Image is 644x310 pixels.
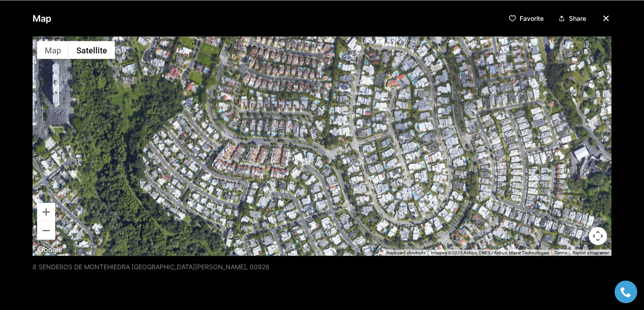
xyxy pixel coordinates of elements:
img: Google [35,244,65,256]
button: Favorite [505,11,547,25]
p: 8 SENDEROS DE MONTEHIEDRA [GEOGRAPHIC_DATA][PERSON_NAME], 00926 [33,263,270,270]
p: Favorite [520,14,544,22]
button: Keyboard shortcuts [387,249,426,256]
a: Report a map error [573,250,609,255]
button: Zoom in [37,203,55,221]
button: Map camera controls [589,227,607,245]
button: Show street map [37,41,69,59]
a: Terms (opens in new tab) [554,250,567,255]
p: Share [569,14,586,22]
p: Map [33,9,52,27]
button: Show satellite imagery [69,41,115,59]
span: Imagery ©2025 Airbus, CNES / Airbus, Maxar Technologies [431,250,549,255]
a: Open this area in Google Maps (opens a new window) [35,244,65,256]
button: Share [554,11,590,25]
button: Zoom out [37,221,55,239]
